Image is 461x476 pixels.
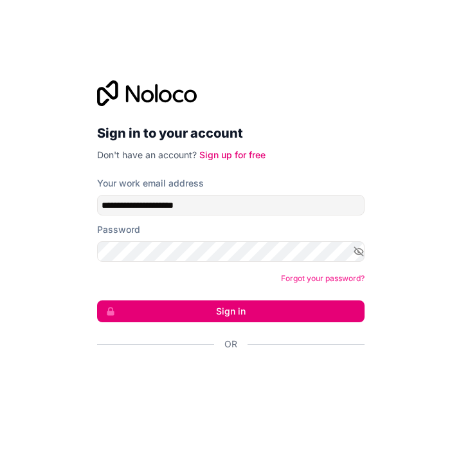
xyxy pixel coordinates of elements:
a: Forgot your password? [281,273,365,283]
button: Sign in [97,300,365,322]
a: Sign up for free [199,149,266,160]
label: Your work email address [97,177,204,190]
input: Email address [97,195,365,215]
input: Password [97,241,365,262]
h2: Sign in to your account [97,122,365,145]
label: Password [97,223,140,236]
iframe: Sign in with Google Button [91,365,361,393]
span: Or [224,338,237,351]
span: Don't have an account? [97,149,197,160]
